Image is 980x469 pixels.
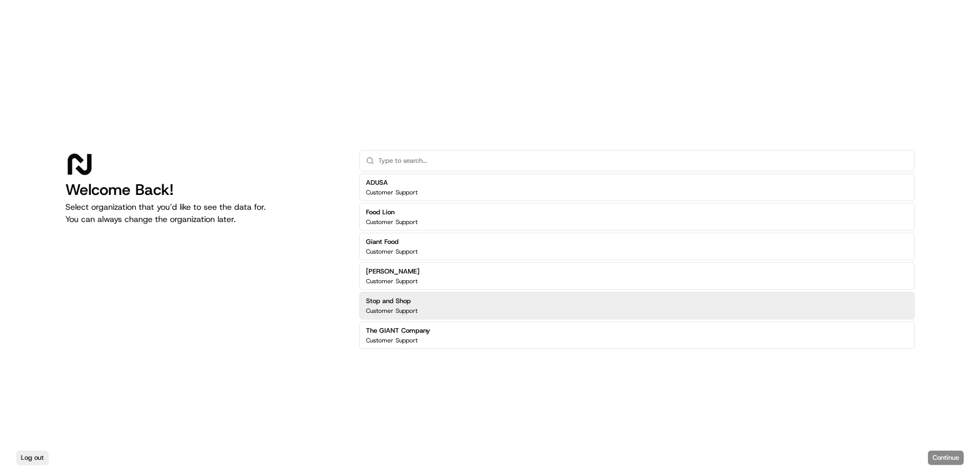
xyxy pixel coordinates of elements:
p: Customer Support [366,218,418,226]
h2: [PERSON_NAME] [366,267,420,276]
p: Customer Support [366,248,418,256]
div: Suggestions [359,171,915,351]
input: Type to search... [378,151,908,171]
h2: ADUSA [366,178,418,187]
p: Customer Support [366,277,418,285]
h2: The GIANT Company [366,326,430,335]
h2: Food Lion [366,208,418,217]
h1: Welcome Back! [65,181,343,199]
p: Customer Support [366,307,418,315]
p: Customer Support [366,188,418,196]
p: Customer Support [366,336,418,344]
button: Log out [16,451,48,465]
h2: Giant Food [366,237,418,246]
h2: Stop and Shop [366,297,418,306]
p: Select organization that you’d like to see the data for. You can always change the organization l... [65,201,343,226]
